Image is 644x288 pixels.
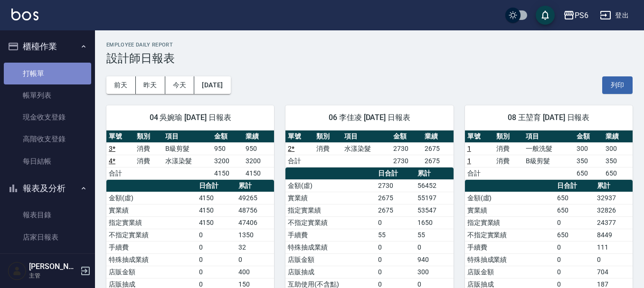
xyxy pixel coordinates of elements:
td: 金額(虛) [106,192,197,204]
th: 日合計 [197,180,237,192]
td: 特殊抽成業績 [465,253,555,266]
td: 32937 [595,192,633,204]
th: 類別 [494,130,523,143]
button: 今天 [165,76,195,94]
td: 金額(虛) [285,179,376,192]
td: 水漾染髮 [342,142,391,155]
td: 650 [574,167,604,179]
td: 金額(虛) [465,192,555,204]
th: 金額 [212,130,243,143]
td: 8449 [595,229,633,241]
a: 1 [467,145,471,152]
a: 報表目錄 [4,204,91,226]
th: 日合計 [376,167,416,180]
td: 2730 [391,142,422,155]
td: 手續費 [465,241,555,253]
td: 300 [603,142,633,155]
td: 0 [415,241,453,253]
td: 店販金額 [106,266,197,278]
td: 1350 [236,229,274,241]
td: 2675 [422,142,454,155]
button: 昨天 [136,76,165,94]
td: 0 [555,266,595,278]
td: 合計 [106,167,134,179]
td: 32826 [595,204,633,216]
a: 現金收支登錄 [4,106,91,128]
td: 0 [376,253,416,266]
th: 業績 [422,130,454,143]
table: a dense table [465,130,633,180]
td: 400 [236,266,274,278]
td: 0 [236,253,274,266]
td: 一般洗髮 [523,142,574,155]
td: 56452 [415,179,453,192]
th: 單號 [285,130,313,143]
td: 消費 [494,155,523,167]
td: 55197 [415,192,453,204]
td: 32 [236,241,274,253]
h2: Employee Daily Report [106,42,633,48]
td: 950 [243,142,275,155]
td: 0 [197,241,237,253]
th: 單號 [465,130,494,143]
td: 實業績 [285,192,376,204]
td: 2730 [376,179,416,192]
th: 累計 [236,180,274,192]
td: 消費 [134,142,162,155]
td: 0 [376,266,416,278]
table: a dense table [285,130,453,167]
th: 金額 [574,130,604,143]
th: 金額 [391,130,422,143]
td: 4150 [197,204,237,216]
th: 類別 [314,130,342,143]
th: 累計 [415,167,453,180]
td: 49265 [236,192,274,204]
td: 0 [197,266,237,278]
td: 指定實業績 [106,216,197,229]
img: Person [8,261,27,280]
td: 消費 [134,155,162,167]
a: 互助日報表 [4,248,91,270]
td: 手續費 [106,241,197,253]
img: Logo [11,9,38,20]
td: 0 [555,253,595,266]
td: 24377 [595,216,633,229]
td: 3200 [243,155,275,167]
th: 累計 [595,180,633,192]
th: 類別 [134,130,162,143]
td: 2675 [376,192,416,204]
td: 0 [197,253,237,266]
button: PS6 [559,6,592,25]
a: 打帳單 [4,63,91,84]
td: 0 [376,241,416,253]
td: 4150 [212,167,243,179]
button: 櫃檯作業 [4,34,91,59]
td: 特殊抽成業績 [106,253,197,266]
div: PS6 [575,9,588,21]
td: 0 [376,216,416,229]
button: 報表及分析 [4,176,91,201]
td: 實業績 [106,204,197,216]
p: 主管 [29,271,77,280]
td: 不指定實業績 [285,216,376,229]
td: B級剪髮 [163,142,212,155]
button: 列印 [602,76,633,94]
td: 手續費 [285,229,376,241]
th: 日合計 [555,180,595,192]
a: 高階收支登錄 [4,128,91,150]
td: 水漾染髮 [163,155,212,167]
td: 4150 [197,192,237,204]
td: 940 [415,253,453,266]
h3: 設計師日報表 [106,52,633,65]
td: 111 [595,241,633,253]
td: 合計 [465,167,494,179]
td: 350 [574,155,604,167]
th: 業績 [243,130,275,143]
td: 不指定實業績 [465,229,555,241]
td: 300 [415,266,453,278]
a: 每日結帳 [4,150,91,172]
button: [DATE] [194,76,230,94]
td: 350 [603,155,633,167]
a: 店家日報表 [4,226,91,248]
td: 0 [595,253,633,266]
